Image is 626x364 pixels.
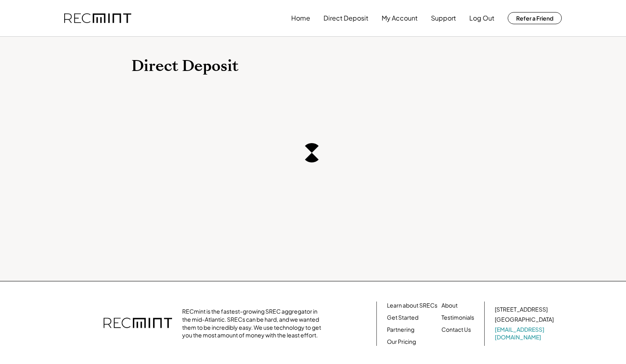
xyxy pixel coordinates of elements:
div: [GEOGRAPHIC_DATA] [495,316,554,324]
button: Refer a Friend [508,12,562,24]
button: Direct Deposit [324,10,368,26]
h1: Direct Deposit [131,57,495,76]
a: About [441,302,458,310]
button: My Account [382,10,418,26]
img: recmint-logotype%403x.png [103,310,172,338]
div: [STREET_ADDRESS] [495,306,548,314]
button: Log Out [469,10,494,26]
a: Learn about SRECs [387,302,437,310]
div: RECmint is the fastest-growing SREC aggregator in the mid-Atlantic. SRECs can be hard, and we wan... [182,308,326,339]
a: Get Started [387,314,418,322]
a: [EMAIL_ADDRESS][DOMAIN_NAME] [495,326,555,341]
a: Contact Us [441,326,471,334]
img: recmint-logotype%403x.png [64,13,131,23]
button: Home [291,10,310,26]
button: Support [431,10,456,26]
a: Our Pricing [387,338,416,346]
a: Partnering [387,326,414,334]
a: Testimonials [441,314,474,322]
